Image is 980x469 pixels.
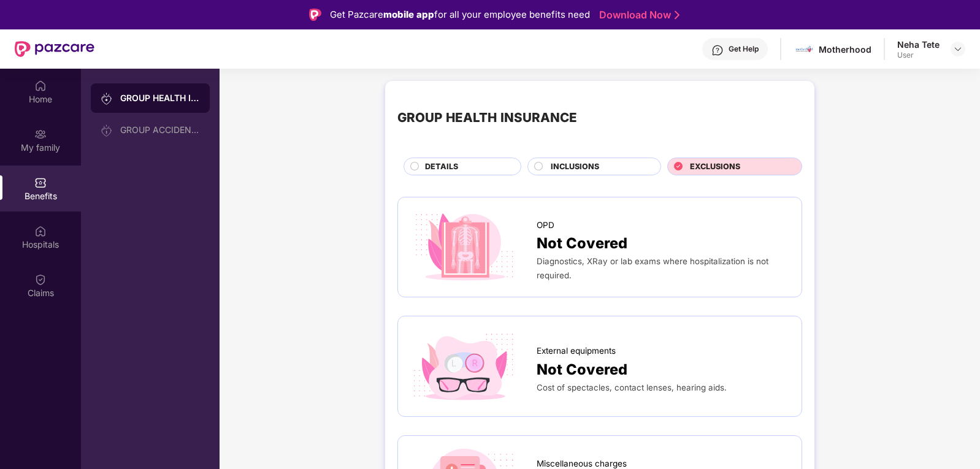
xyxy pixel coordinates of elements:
strong: mobile app [383,9,434,20]
img: svg+xml;base64,PHN2ZyBpZD0iSG9zcGl0YWxzIiB4bWxucz0iaHR0cDovL3d3dy53My5vcmcvMjAwMC9zdmciIHdpZHRoPS... [34,225,47,237]
a: Download Now [599,9,676,21]
span: EXCLUSIONS [690,161,740,173]
span: External equipments [537,345,616,357]
span: DETAILS [425,161,458,173]
img: Logo [309,9,321,21]
span: INCLUSIONS [551,161,599,173]
span: OPD [537,219,554,232]
img: Stroke [675,9,679,21]
span: Cost of spectacles, contact lenses, hearing aids. [537,383,727,392]
img: New Pazcare Logo [15,41,94,57]
div: Motherhood [819,44,871,55]
span: Not Covered [537,358,627,381]
div: User [897,50,940,60]
div: GROUP HEALTH INSURANCE [120,92,200,104]
img: icon [410,329,518,403]
div: Get Help [729,44,759,54]
div: GROUP ACCIDENTAL INSURANCE [120,125,200,135]
div: Get Pazcare for all your employee benefits need [330,7,590,22]
img: svg+xml;base64,PHN2ZyBpZD0iQmVuZWZpdHMiIHhtbG5zPSJodHRwOi8vd3d3LnczLm9yZy8yMDAwL3N2ZyIgd2lkdGg9Ij... [34,177,47,189]
span: Diagnostics, XRay or lab exams where hospitalization is not required. [537,256,768,280]
img: motherhood%20_%20logo.png [795,40,813,58]
img: svg+xml;base64,PHN2ZyB3aWR0aD0iMjAiIGhlaWdodD0iMjAiIHZpZXdCb3g9IjAgMCAyMCAyMCIgZmlsbD0ibm9uZSIgeG... [34,128,47,140]
img: icon [410,210,518,284]
div: Neha Tete [897,39,940,50]
span: Not Covered [537,232,627,254]
img: svg+xml;base64,PHN2ZyBpZD0iSG9tZSIgeG1sbnM9Imh0dHA6Ly93d3cudzMub3JnLzIwMDAvc3ZnIiB3aWR0aD0iMjAiIG... [34,80,47,92]
img: svg+xml;base64,PHN2ZyBpZD0iRHJvcGRvd24tMzJ4MzIiIHhtbG5zPSJodHRwOi8vd3d3LnczLm9yZy8yMDAwL3N2ZyIgd2... [953,44,963,54]
img: svg+xml;base64,PHN2ZyB3aWR0aD0iMjAiIGhlaWdodD0iMjAiIHZpZXdCb3g9IjAgMCAyMCAyMCIgZmlsbD0ibm9uZSIgeG... [101,124,113,137]
img: svg+xml;base64,PHN2ZyBpZD0iSGVscC0zMngzMiIgeG1sbnM9Imh0dHA6Ly93d3cudzMub3JnLzIwMDAvc3ZnIiB3aWR0aD... [711,44,724,56]
img: svg+xml;base64,PHN2ZyBpZD0iQ2xhaW0iIHhtbG5zPSJodHRwOi8vd3d3LnczLm9yZy8yMDAwL3N2ZyIgd2lkdGg9IjIwIi... [34,273,47,286]
img: svg+xml;base64,PHN2ZyB3aWR0aD0iMjAiIGhlaWdodD0iMjAiIHZpZXdCb3g9IjAgMCAyMCAyMCIgZmlsbD0ibm9uZSIgeG... [101,93,113,105]
div: GROUP HEALTH INSURANCE [397,108,577,128]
